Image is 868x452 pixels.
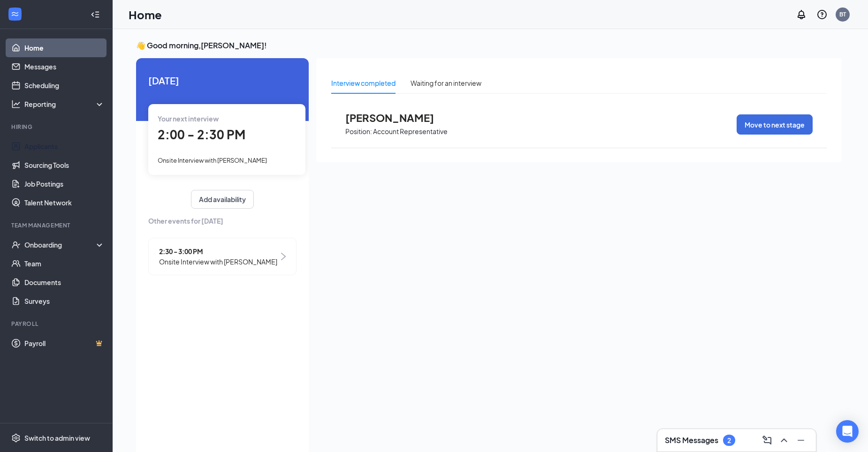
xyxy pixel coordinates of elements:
div: Waiting for an interview [411,78,481,88]
a: PayrollCrown [24,334,105,353]
svg: UserCheck [11,240,21,249]
a: Job Postings [24,174,105,193]
div: Onboarding [24,240,97,249]
div: Reporting [24,99,105,109]
div: Interview completed [331,78,396,88]
span: [PERSON_NAME] [345,112,449,124]
svg: Minimize [795,435,807,446]
svg: Settings [11,433,21,443]
span: Onsite Interview with [PERSON_NAME] [159,256,277,267]
svg: ComposeMessage [761,435,773,446]
div: Open Intercom Messenger [836,420,859,443]
a: Applicants [24,137,105,156]
button: Add availability [191,190,254,209]
div: Switch to admin view [24,433,90,443]
button: ComposeMessage [760,433,775,448]
span: Onsite Interview with [PERSON_NAME] [158,157,267,164]
button: ChevronUp [777,433,792,448]
div: 2 [727,437,731,444]
svg: Analysis [11,99,21,109]
a: Home [24,38,105,57]
span: Other events for [DATE] [148,216,297,226]
span: 2:30 - 3:00 PM [159,246,277,256]
button: Move to next stage [737,114,813,135]
svg: Collapse [91,10,100,19]
a: Documents [24,273,105,292]
a: Scheduling [24,76,105,95]
div: BT [839,10,846,18]
button: Minimize [793,433,808,448]
span: [DATE] [148,73,297,88]
svg: ChevronUp [778,435,790,446]
span: 2:00 - 2:30 PM [158,127,245,142]
h3: SMS Messages [665,435,718,445]
a: Messages [24,57,105,76]
div: Team Management [11,221,103,229]
a: Talent Network [24,193,105,212]
span: Your next interview [158,114,219,123]
p: Position: [345,127,372,136]
svg: WorkstreamLogo [10,9,20,19]
svg: QuestionInfo [816,9,828,20]
a: Surveys [24,292,105,310]
a: Sourcing Tools [24,156,105,174]
div: Hiring [11,123,103,131]
a: Team [24,254,105,273]
svg: Notifications [796,9,807,20]
div: Payroll [11,320,103,328]
h1: Home [129,7,162,23]
p: Account Representative [373,127,448,136]
h3: 👋 Good morning, [PERSON_NAME] ! [136,40,842,51]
